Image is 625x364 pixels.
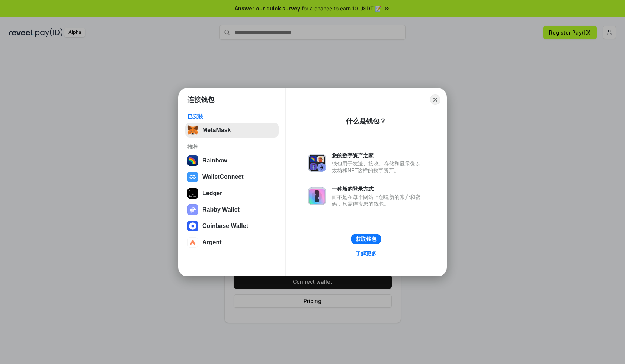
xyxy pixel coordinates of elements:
[332,186,424,192] div: 一种新的登录方式
[202,239,222,246] div: Argent
[187,188,198,199] img: svg+xml,%3Csvg%20xmlns%3D%22http%3A%2F%2Fwww.w3.org%2F2000%2Fsvg%22%20width%3D%2228%22%20height%3...
[430,94,440,105] button: Close
[356,236,376,242] div: 获取钱包
[187,204,198,215] img: svg+xml,%3Csvg%20xmlns%3D%22http%3A%2F%2Fwww.w3.org%2F2000%2Fsvg%22%20fill%3D%22none%22%20viewBox...
[185,170,279,184] button: WalletConnect
[308,154,326,172] img: svg+xml,%3Csvg%20xmlns%3D%22http%3A%2F%2Fwww.w3.org%2F2000%2Fsvg%22%20fill%3D%22none%22%20viewBox...
[187,155,198,166] img: svg+xml,%3Csvg%20width%3D%22120%22%20height%3D%22120%22%20viewBox%3D%220%200%20120%20120%22%20fil...
[185,123,279,138] button: MetaMask
[185,202,279,217] button: Rabby Wallet
[202,206,240,213] div: Rabby Wallet
[332,160,424,174] div: 钱包用于发送、接收、存储和显示像以太坊和NFT这样的数字资产。
[308,187,326,205] img: svg+xml,%3Csvg%20xmlns%3D%22http%3A%2F%2Fwww.w3.org%2F2000%2Fsvg%22%20fill%3D%22none%22%20viewBox...
[356,250,376,257] div: 了解更多
[185,153,279,168] button: Rainbow
[187,125,198,135] img: svg+xml,%3Csvg%20fill%3D%22none%22%20height%3D%2233%22%20viewBox%3D%220%200%2035%2033%22%20width%...
[202,127,231,133] div: MetaMask
[185,235,279,250] button: Argent
[202,174,244,180] div: WalletConnect
[187,95,214,104] h1: 连接钱包
[187,172,198,182] img: svg+xml,%3Csvg%20width%3D%2228%22%20height%3D%2228%22%20viewBox%3D%220%200%2028%2028%22%20fill%3D...
[351,249,381,258] a: 了解更多
[187,113,276,120] div: 已安装
[187,221,198,231] img: svg+xml,%3Csvg%20width%3D%2228%22%20height%3D%2228%22%20viewBox%3D%220%200%2028%2028%22%20fill%3D...
[332,152,424,159] div: 您的数字资产之家
[332,194,424,207] div: 而不是在每个网站上创建新的账户和密码，只需连接您的钱包。
[187,237,198,248] img: svg+xml,%3Csvg%20width%3D%2228%22%20height%3D%2228%22%20viewBox%3D%220%200%2028%2028%22%20fill%3D...
[202,223,248,229] div: Coinbase Wallet
[202,157,227,164] div: Rainbow
[351,234,381,244] button: 获取钱包
[187,144,276,150] div: 推荐
[185,219,279,233] button: Coinbase Wallet
[185,186,279,201] button: Ledger
[202,190,222,197] div: Ledger
[346,117,386,126] div: 什么是钱包？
